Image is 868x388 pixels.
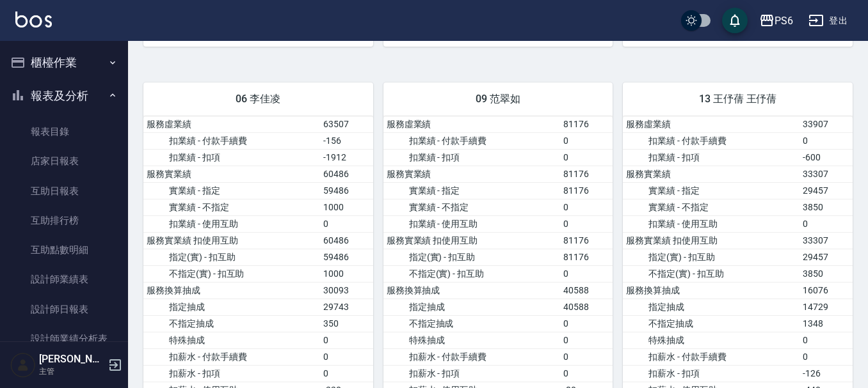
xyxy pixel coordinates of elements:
[383,232,560,249] td: 服務實業績 扣使用互助
[143,265,320,282] td: 不指定(實) - 扣互助
[623,299,800,315] td: 指定抽成
[383,182,560,199] td: 實業績 - 指定
[320,332,373,348] td: 0
[560,249,613,265] td: 81176
[383,348,560,365] td: 扣薪水 - 付款手續費
[5,324,123,353] a: 設計師業績分析表
[800,365,853,382] td: -126
[383,315,560,332] td: 不指定抽成
[800,215,853,232] td: 0
[638,93,837,105] span: 13 王伃蒨 王伃蒨
[800,332,853,348] td: 0
[320,232,373,249] td: 60486
[143,199,320,215] td: 實業績 - 不指定
[800,249,853,265] td: 29457
[623,215,800,232] td: 扣業績 - 使用互助
[5,79,123,113] button: 報表及分析
[775,13,793,29] div: PS6
[800,116,853,133] td: 33907
[5,265,123,294] a: 設計師業績表
[5,206,123,235] a: 互助排行榜
[5,117,123,146] a: 報表目錄
[320,282,373,299] td: 30093
[143,232,320,249] td: 服務實業績 扣使用互助
[560,332,613,348] td: 0
[320,299,373,315] td: 29743
[143,315,320,332] td: 不指定抽成
[623,149,800,166] td: 扣業績 - 扣項
[560,315,613,332] td: 0
[800,265,853,282] td: 3850
[560,116,613,133] td: 81176
[623,132,800,149] td: 扣業績 - 付款手續費
[560,282,613,299] td: 40588
[320,348,373,365] td: 0
[800,282,853,299] td: 16076
[39,366,104,377] p: 主管
[383,282,560,299] td: 服務換算抽成
[383,215,560,232] td: 扣業績 - 使用互助
[143,249,320,265] td: 指定(實) - 扣互助
[320,182,373,199] td: 59486
[623,199,800,215] td: 實業績 - 不指定
[800,232,853,249] td: 33307
[143,166,320,182] td: 服務實業績
[383,332,560,348] td: 特殊抽成
[623,365,800,382] td: 扣薪水 - 扣項
[143,182,320,199] td: 實業績 - 指定
[560,265,613,282] td: 0
[320,166,373,182] td: 60486
[320,132,373,149] td: -156
[560,166,613,182] td: 81176
[383,265,560,282] td: 不指定(實) - 扣互助
[383,365,560,382] td: 扣薪水 - 扣項
[560,348,613,365] td: 0
[800,132,853,149] td: 0
[560,182,613,199] td: 81176
[143,215,320,232] td: 扣業績 - 使用互助
[560,199,613,215] td: 0
[143,299,320,315] td: 指定抽成
[383,199,560,215] td: 實業績 - 不指定
[143,348,320,365] td: 扣薪水 - 付款手續費
[5,46,123,79] button: 櫃檯作業
[143,132,320,149] td: 扣業績 - 付款手續費
[383,149,560,166] td: 扣業績 - 扣項
[560,149,613,166] td: 0
[560,215,613,232] td: 0
[800,199,853,215] td: 3850
[623,332,800,348] td: 特殊抽成
[800,149,853,166] td: -600
[399,93,598,105] span: 09 范翠如
[560,299,613,315] td: 40588
[383,299,560,315] td: 指定抽成
[560,232,613,249] td: 81176
[320,199,373,215] td: 1000
[5,295,123,324] a: 設計師日報表
[383,132,560,149] td: 扣業績 - 付款手續費
[15,12,52,27] img: Logo
[383,116,560,133] td: 服務虛業績
[143,149,320,166] td: 扣業績 - 扣項
[10,352,36,378] img: Person
[623,232,800,249] td: 服務實業績 扣使用互助
[5,146,123,176] a: 店家日報表
[39,353,104,366] h5: [PERSON_NAME]
[623,249,800,265] td: 指定(實) - 扣互助
[320,315,373,332] td: 350
[159,93,358,105] span: 06 李佳凌
[623,282,800,299] td: 服務換算抽成
[623,265,800,282] td: 不指定(實) - 扣互助
[5,176,123,206] a: 互助日報表
[143,332,320,348] td: 特殊抽成
[623,166,800,182] td: 服務實業績
[143,116,320,133] td: 服務虛業績
[800,348,853,365] td: 0
[143,365,320,382] td: 扣薪水 - 扣項
[623,182,800,199] td: 實業績 - 指定
[320,265,373,282] td: 1000
[383,166,560,182] td: 服務實業績
[722,8,748,33] button: save
[623,116,800,133] td: 服務虛業績
[383,249,560,265] td: 指定(實) - 扣互助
